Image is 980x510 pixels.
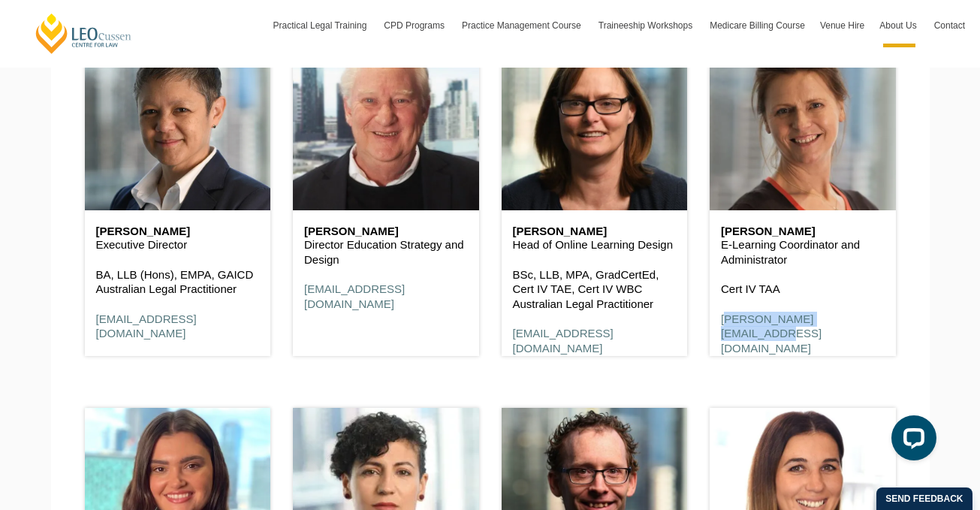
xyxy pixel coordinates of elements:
a: Practice Management Course [454,4,591,47]
p: Director Education Strategy and Design [304,237,468,267]
h6: [PERSON_NAME] [721,225,885,238]
a: [EMAIL_ADDRESS][DOMAIN_NAME] [304,282,405,310]
p: Executive Director [96,237,260,252]
p: Head of Online Learning Design [513,237,677,252]
a: Medicare Billing Course [702,4,813,47]
a: [PERSON_NAME][EMAIL_ADDRESS][DOMAIN_NAME] [721,312,822,355]
a: [PERSON_NAME] Centre for Law [34,12,134,55]
p: BA, LLB (Hons), EMPA, GAICD Australian Legal Practitioner [96,267,260,297]
a: Traineeship Workshops [591,4,702,47]
a: Practical Legal Training [266,4,377,47]
a: Contact [927,4,972,47]
a: About Us [872,4,926,47]
iframe: LiveChat chat widget [879,409,942,472]
h6: [PERSON_NAME] [304,225,468,238]
a: [EMAIL_ADDRESS][DOMAIN_NAME] [513,327,614,355]
a: [EMAIL_ADDRESS][DOMAIN_NAME] [96,312,197,340]
p: Cert IV TAA [721,282,885,297]
a: CPD Programs [376,4,454,47]
a: Venue Hire [813,4,872,47]
p: E-Learning Coordinator and Administrator [721,237,885,267]
p: BSc, LLB, MPA, GradCertEd, Cert IV TAE, Cert IV WBC Australian Legal Practitioner [513,267,677,312]
h6: [PERSON_NAME] [513,225,677,238]
h6: [PERSON_NAME] [96,225,260,238]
